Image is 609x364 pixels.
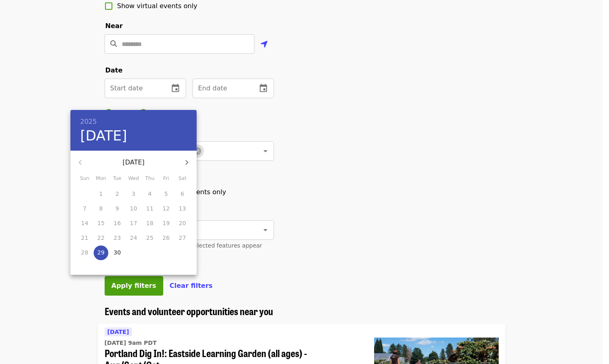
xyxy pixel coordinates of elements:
[77,175,92,183] span: Sun
[142,175,157,183] span: Thu
[159,175,173,183] span: Fri
[97,248,105,257] p: 29
[126,175,141,183] span: Wed
[114,248,121,257] p: 30
[110,175,125,183] span: Tue
[175,175,190,183] span: Sat
[110,246,125,260] button: 30
[90,158,177,167] p: [DATE]
[80,127,127,145] button: [DATE]
[94,175,108,183] span: Mon
[80,116,97,127] button: 2025
[94,246,108,260] button: 29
